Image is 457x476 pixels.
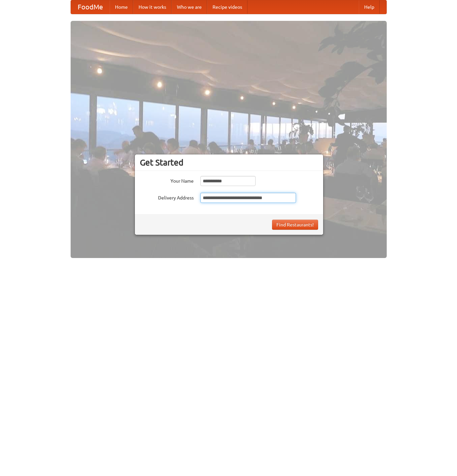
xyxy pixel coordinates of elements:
label: Delivery Address [140,193,194,201]
button: Find Restaurants! [272,220,318,230]
a: Who we are [172,0,207,14]
a: Help [359,0,380,14]
a: Home [110,0,133,14]
a: How it works [133,0,172,14]
a: Recipe videos [207,0,247,14]
h3: Get Started [140,157,318,168]
a: FoodMe [71,0,110,14]
label: Your Name [140,176,194,184]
